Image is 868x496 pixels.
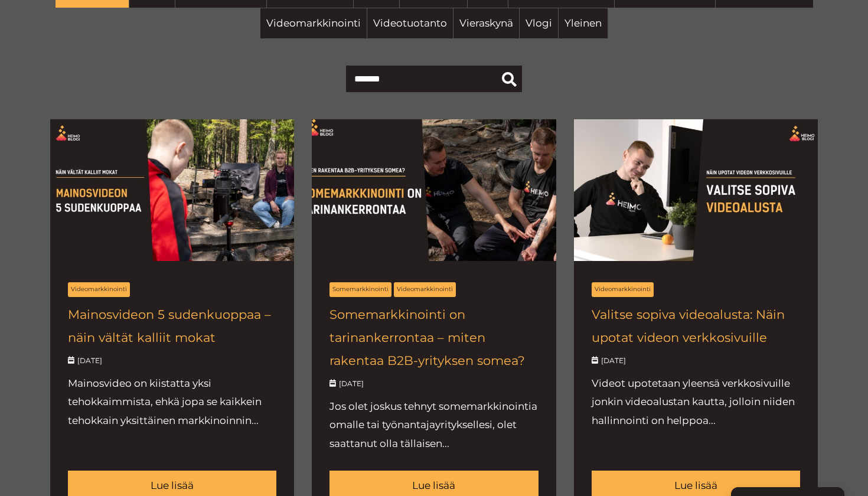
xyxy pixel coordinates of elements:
a: Vieraskynä [453,8,519,39]
span: Videomarkkinointi [266,14,361,33]
span: Videotuotanto [373,14,447,33]
a: Yleinen [559,8,608,39]
span: Vlogi [526,14,552,33]
span: Vieraskynä [459,14,513,33]
a: Videomarkkinointi [260,8,367,39]
span: Yleinen [564,14,602,33]
a: Videotuotanto [367,8,453,39]
a: Vlogi [520,8,558,39]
